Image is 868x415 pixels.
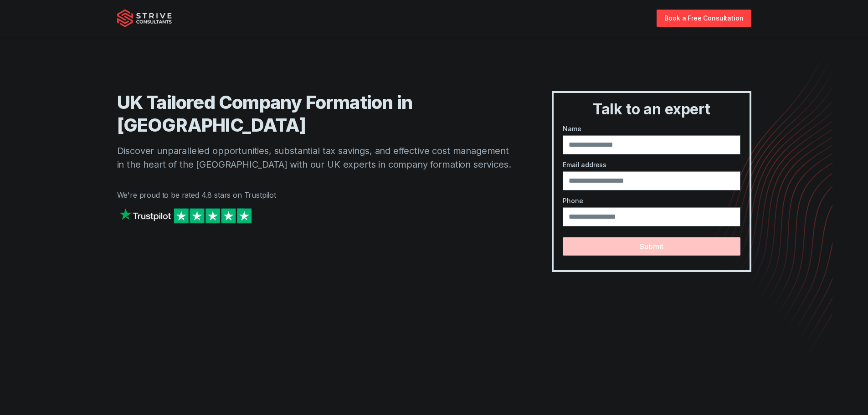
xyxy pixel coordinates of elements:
[563,124,740,133] label: Name
[557,100,745,118] h3: Talk to an expert
[657,10,751,26] a: Book a Free Consultation
[117,91,516,137] h1: UK Tailored Company Formation in [GEOGRAPHIC_DATA]
[563,196,740,205] label: Phone
[563,237,740,256] button: Submit
[117,206,254,225] img: Strive on Trustpilot
[563,160,740,169] label: Email address
[117,190,516,200] p: We're proud to be rated 4.8 stars on Trustpilot
[117,144,516,171] p: Discover unparalleled opportunities, substantial tax savings, and effective cost management in th...
[117,9,172,27] img: Strive Consultants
